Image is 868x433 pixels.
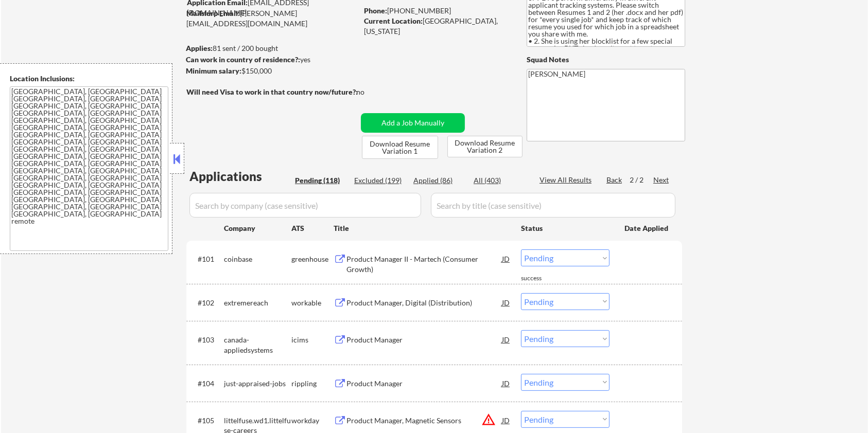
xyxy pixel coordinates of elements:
[224,223,291,233] div: Company
[186,44,213,52] strong: Applies:
[356,87,386,97] div: no
[291,378,334,389] div: rippling
[186,55,300,64] strong: Can work in country of residence?:
[224,298,291,308] div: extremereach
[540,175,595,185] div: View All Results
[630,175,653,185] div: 2 / 2
[364,6,387,15] strong: Phone:
[501,249,511,268] div: JD
[198,378,216,389] div: #104
[346,416,502,426] div: Product Manager, Magnetic Sensors
[413,175,465,186] div: Applied (86)
[186,43,357,53] div: 81 sent / 200 bought
[474,175,525,186] div: All (403)
[362,136,438,159] button: Download Resume Variation 1
[364,6,510,16] div: [PHONE_NUMBER]
[186,66,241,75] strong: Minimum salary:
[624,223,670,233] div: Date Applied
[431,193,675,218] input: Search by title (case sensitive)
[521,274,562,283] div: success
[354,175,406,186] div: Excluded (199)
[224,378,291,389] div: just-appraised-jobs
[334,223,511,233] div: Title
[364,16,423,25] strong: Current Location:
[198,254,216,264] div: #101
[364,16,510,36] div: [GEOGRAPHIC_DATA], [US_STATE]
[346,254,502,274] div: Product Manager II - Martech (Consumer Growth)
[346,378,502,389] div: Product Manager
[198,298,216,308] div: #102
[295,175,346,186] div: Pending (118)
[291,254,334,264] div: greenhouse
[10,74,168,84] div: Location Inclusions:
[291,223,334,233] div: ATS
[189,193,421,218] input: Search by company (case sensitive)
[186,87,358,96] strong: Will need Visa to work in that country now/future?:
[346,298,502,308] div: Product Manager, Digital (Distribution)
[521,219,610,237] div: Status
[653,175,670,185] div: Next
[291,298,334,308] div: workable
[501,330,511,349] div: JD
[606,175,623,185] div: Back
[501,293,511,312] div: JD
[447,136,523,157] button: Download Resume Variation 2
[186,66,357,76] div: $150,000
[291,416,334,426] div: workday
[346,335,502,345] div: Product Manager
[186,8,357,28] div: [PERSON_NAME][EMAIL_ADDRESS][DOMAIN_NAME]
[481,412,496,427] button: warning_amber
[198,335,216,345] div: #103
[527,55,685,65] div: Squad Notes
[361,113,465,133] button: Add a Job Manually
[186,9,240,17] strong: Mailslurp Email:
[224,254,291,264] div: coinbase
[189,170,291,183] div: Applications
[291,335,334,345] div: icims
[501,411,511,429] div: JD
[198,416,216,426] div: #105
[224,335,291,355] div: canada-appliedsystems
[186,55,354,65] div: yes
[501,374,511,392] div: JD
